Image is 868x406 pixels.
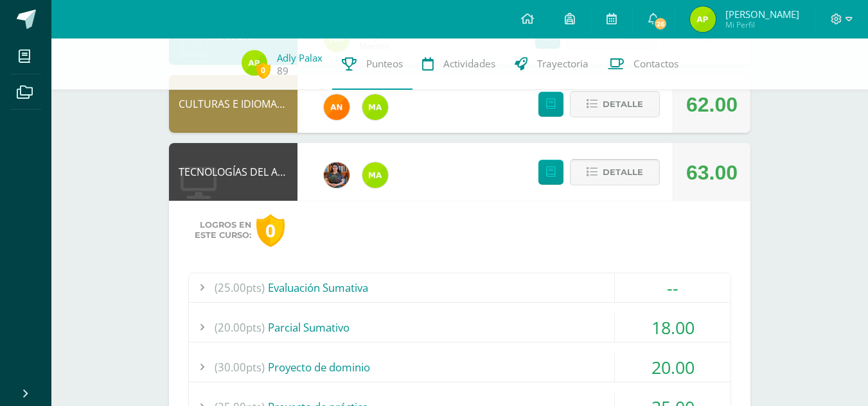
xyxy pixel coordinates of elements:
[615,313,731,342] div: 18.00
[603,92,643,116] span: Detalle
[505,38,598,90] a: Trayectoria
[603,160,643,184] span: Detalle
[686,144,738,201] div: 63.00
[615,273,731,302] div: --
[686,76,738,133] div: 62.00
[690,6,716,32] img: 32b3466d515b6a6dcbe4e7cef071559c.png
[537,57,589,71] span: Trayectoria
[215,353,265,382] span: (30.00pts)
[169,75,297,133] div: CULTURAS E IDIOMAS MAYAS, GARÍFUNA O XINCA
[362,162,388,188] img: 75b6448d1a55a94fef22c1dfd553517b.png
[653,17,668,31] span: 26
[362,94,388,120] img: 75b6448d1a55a94fef22c1dfd553517b.png
[633,57,678,71] span: Contactos
[189,313,731,342] div: Parcial Sumativo
[570,91,660,117] button: Detalle
[725,8,799,21] span: [PERSON_NAME]
[443,57,495,71] span: Actividades
[412,38,505,90] a: Actividades
[256,214,285,247] div: 0
[215,273,265,302] span: (25.00pts)
[277,51,323,64] a: Adly Palax
[169,143,297,201] div: TECNOLOGÍAS DEL APRENDIZAJE Y LA COMUNICACIÓN
[324,94,350,120] img: fc6731ddebfef4a76f049f6e852e62c4.png
[189,273,731,302] div: Evaluación Sumativa
[570,159,660,185] button: Detalle
[242,50,267,76] img: 32b3466d515b6a6dcbe4e7cef071559c.png
[256,62,270,78] span: 0
[615,353,731,382] div: 20.00
[189,353,731,382] div: Proyecto de dominio
[332,38,412,90] a: Punteos
[324,162,350,188] img: 60a759e8b02ec95d430434cf0c0a55c7.png
[215,313,265,342] span: (20.00pts)
[598,38,688,90] a: Contactos
[277,64,288,78] a: 89
[195,220,251,241] span: Logros en este curso:
[366,57,403,71] span: Punteos
[725,19,799,30] span: Mi Perfil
